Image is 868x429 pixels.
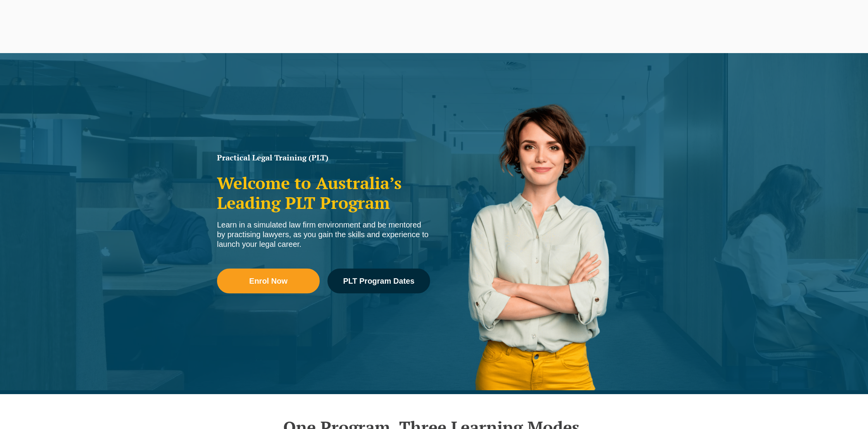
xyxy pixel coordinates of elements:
span: PLT Program Dates [343,277,414,285]
h1: Practical Legal Training (PLT) [217,154,430,162]
a: PLT Program Dates [327,269,430,293]
a: Enrol Now [217,269,320,293]
span: Enrol Now [249,277,288,285]
div: Learn in a simulated law firm environment and be mentored by practising lawyers, as you gain the ... [217,220,430,249]
h2: Welcome to Australia’s Leading PLT Program [217,173,430,212]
